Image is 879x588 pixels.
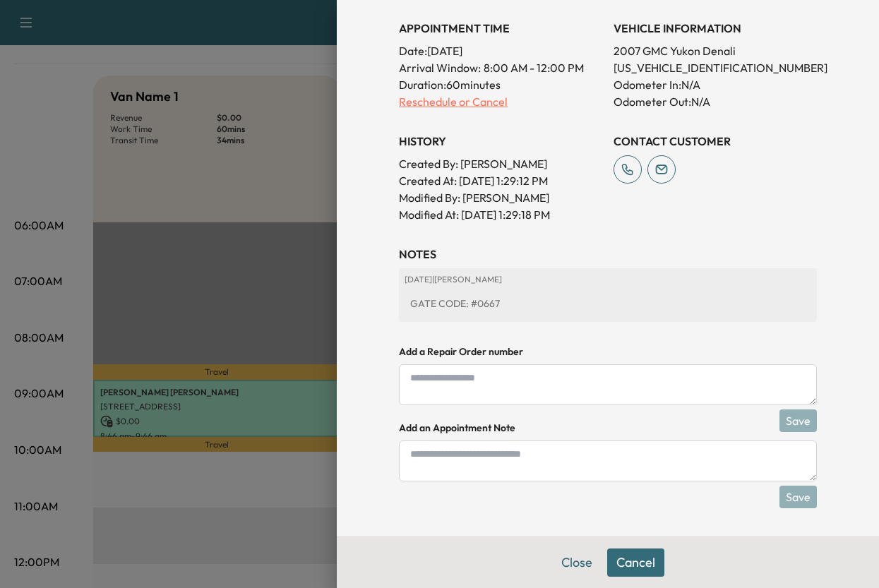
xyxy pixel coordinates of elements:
[552,548,602,577] button: Close
[399,20,602,37] h3: APPOINTMENT TIME
[399,206,602,223] p: Modified At : [DATE] 1:29:18 PM
[399,344,817,359] h4: Add a Repair Order number
[614,42,817,59] p: 2007 GMC Yukon Denali
[399,133,602,150] h3: History
[607,548,664,577] button: Cancel
[614,76,817,93] p: Odometer In: N/A
[614,93,817,110] p: Odometer Out: N/A
[399,172,602,189] p: Created At : [DATE] 1:29:12 PM
[614,20,817,37] h3: VEHICLE INFORMATION
[399,93,602,110] p: Reschedule or Cancel
[399,59,602,76] p: Arrival Window:
[484,59,584,76] span: 8:00 AM - 12:00 PM
[399,421,817,435] h4: Add an Appointment Note
[614,133,817,150] h3: CONTACT CUSTOMER
[405,274,811,285] p: [DATE] | [PERSON_NAME]
[614,59,817,76] p: [US_VEHICLE_IDENTIFICATION_NUMBER]
[399,76,602,93] p: Duration: 60 minutes
[399,189,602,206] p: Modified By : [PERSON_NAME]
[405,291,811,316] div: GATE CODE: #0667
[399,246,817,263] h3: NOTES
[399,42,602,59] p: Date: [DATE]
[399,155,602,172] p: Created By : [PERSON_NAME]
